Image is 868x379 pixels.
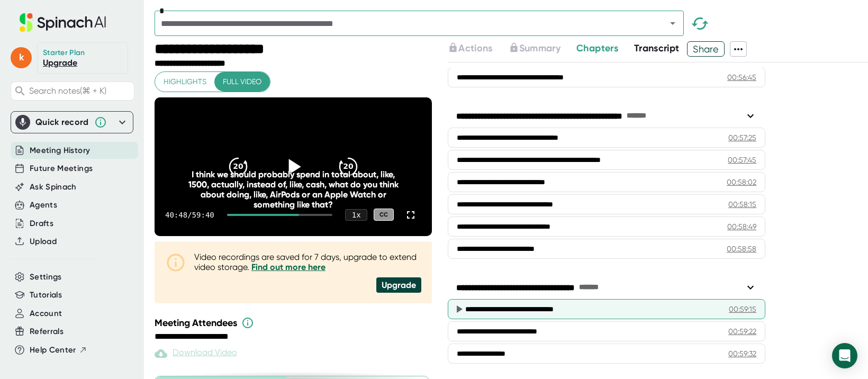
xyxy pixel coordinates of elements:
button: Account [30,308,62,320]
span: Help Center [30,344,76,356]
div: 00:58:49 [727,221,756,232]
button: Drafts [30,218,53,230]
span: Share [688,40,724,58]
button: Upload [30,236,57,248]
div: Quick record [15,112,129,133]
button: Future Meetings [30,163,93,175]
button: Meeting History [30,145,90,157]
div: 00:56:45 [727,72,756,83]
div: 1 x [345,209,367,221]
div: Meeting Attendees [155,317,435,329]
div: 00:59:15 [729,304,756,314]
div: CC [374,209,394,221]
span: k [11,47,32,68]
button: Summary [509,41,560,56]
div: Starter Plan [43,48,85,58]
div: 00:58:15 [728,199,756,210]
span: Search notes (⌘ + K) [29,86,106,96]
span: Full video [223,75,261,88]
div: Quick record [35,117,89,128]
div: Upgrade to access [509,41,576,57]
div: 00:59:22 [728,326,756,337]
button: Referrals [30,326,64,338]
div: I think we should probably spend in total about, like, 1500, actually, instead of, like, cash, wh... [182,169,404,210]
div: 40:48 / 59:40 [165,211,214,219]
a: Upgrade [43,58,77,68]
span: Transcript [634,42,680,54]
button: Ask Spinach [30,181,77,193]
a: Find out more here [251,262,325,272]
button: Tutorials [30,289,62,301]
div: 00:59:32 [728,348,756,359]
div: 00:57:45 [728,155,756,165]
div: 00:57:25 [728,132,756,143]
button: Help Center [30,344,87,356]
span: Summary [519,42,560,54]
button: Chapters [576,41,618,56]
span: Actions [458,42,492,54]
button: Highlights [155,72,215,92]
div: Upgrade [376,277,421,293]
button: Transcript [634,41,680,56]
button: Actions [448,41,492,56]
div: 00:58:02 [727,177,756,187]
button: Full video [214,72,270,92]
button: Agents [30,199,57,211]
button: Share [687,41,725,57]
div: Open Intercom Messenger [832,343,857,368]
div: Upgrade to access [448,41,508,57]
span: Chapters [576,42,618,54]
button: Settings [30,271,62,283]
button: Open [665,16,680,31]
div: Paid feature [155,347,237,360]
span: Highlights [164,75,206,88]
div: Video recordings are saved for 7 days, upgrade to extend video storage. [194,252,421,272]
div: 00:58:58 [727,243,756,254]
